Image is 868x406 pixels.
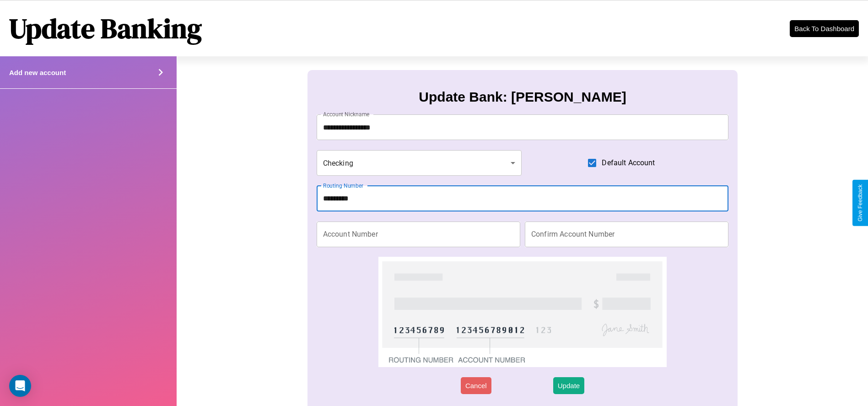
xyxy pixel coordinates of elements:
img: check [378,257,667,367]
label: Account Nickname [323,110,370,118]
span: Default Account [602,157,655,168]
h4: Add new account [9,69,66,76]
div: Open Intercom Messenger [9,375,31,397]
label: Routing Number [323,182,363,189]
h1: Update Banking [9,10,202,47]
h3: Update Bank: [PERSON_NAME] [419,89,626,105]
button: Update [553,377,584,394]
div: Checking [317,150,522,176]
button: Back To Dashboard [790,20,859,37]
div: Give Feedback [857,184,863,222]
button: Cancel [461,377,491,394]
